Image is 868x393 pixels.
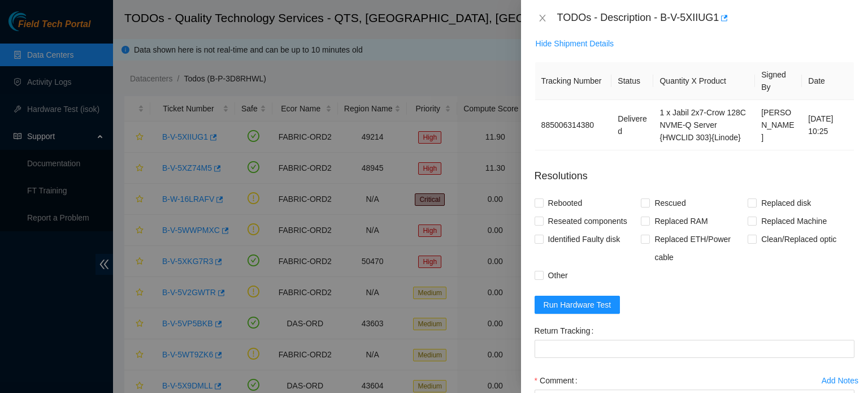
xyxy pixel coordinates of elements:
td: Delivered [611,100,653,150]
p: Resolutions [535,159,854,184]
label: Return Tracking [535,322,598,340]
td: [DATE] 10:25 [802,100,854,150]
span: Rebooted [544,194,587,212]
th: Date [802,62,854,100]
span: Reseated components [544,212,632,230]
div: TODOs - Description - B-V-5XIIUG1 [557,9,854,27]
span: Replaced Machine [757,212,831,230]
label: Comment [535,372,582,390]
span: Other [544,266,572,284]
th: Status [611,62,653,100]
button: Run Hardware Test [535,296,620,314]
span: close [538,14,547,23]
button: Hide Shipment Details [535,34,615,53]
span: Replaced ETH/Power cable [650,230,748,266]
span: Identified Faulty disk [544,230,625,248]
span: Replaced RAM [650,212,712,230]
th: Signed By [755,62,802,100]
td: 1 x Jabil 2x7-Crow 128C NVME-Q Server {HWCLID 303}{Linode} [653,100,755,150]
span: Rescued [650,194,690,212]
button: Close [535,13,550,24]
th: Tracking Number [535,62,612,100]
td: 885006314380 [535,100,612,150]
td: [PERSON_NAME] [755,100,802,150]
span: Replaced disk [757,194,815,212]
button: Add Notes [821,372,859,390]
span: Hide Shipment Details [536,37,614,50]
th: Quantity X Product [653,62,755,100]
span: Run Hardware Test [544,299,611,311]
input: Return Tracking [535,340,854,358]
span: Clean/Replaced optic [757,230,841,248]
div: Add Notes [822,377,858,385]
